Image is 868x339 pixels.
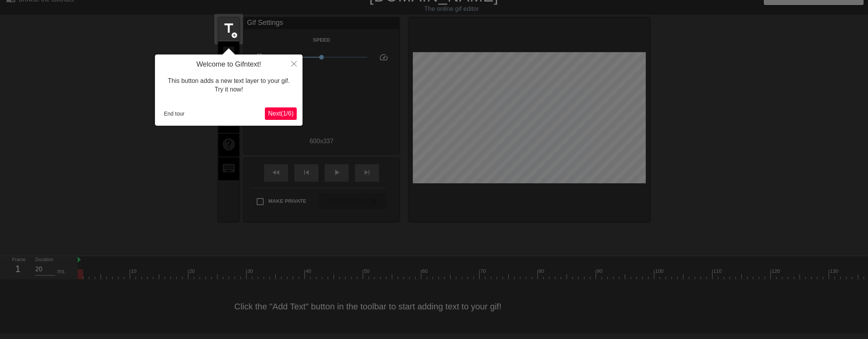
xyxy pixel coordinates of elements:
button: End tour [161,108,188,119]
button: Close [285,54,303,72]
div: This button adds a new text layer to your gif. Try it now! [161,69,297,102]
h4: Welcome to Gifntext! [161,60,297,69]
button: Next [265,107,297,120]
span: Next ( 1 / 6 ) [268,110,294,117]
